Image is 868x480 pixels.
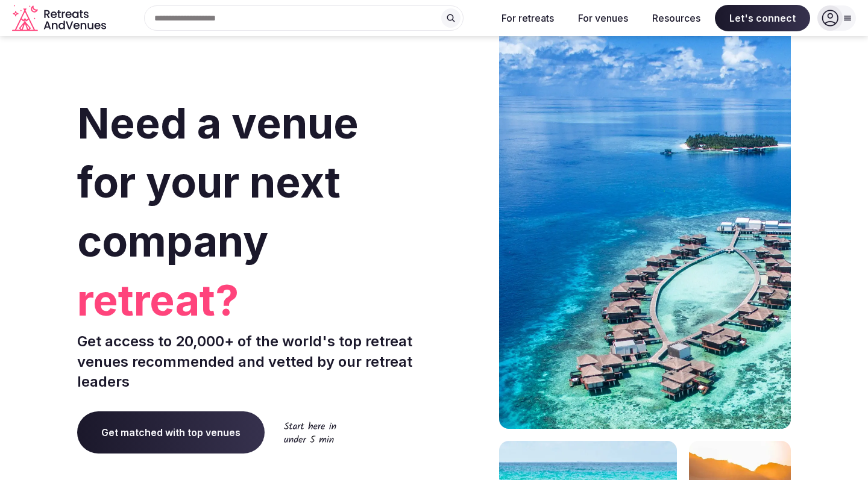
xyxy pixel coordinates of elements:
a: Get matched with top venues [77,411,265,454]
button: For retreats [492,5,564,31]
svg: Retreats and Venues company logo [12,5,108,32]
button: Resources [643,5,710,31]
button: For venues [568,5,638,31]
p: Get access to 20,000+ of the world's top retreat venues recommended and vetted by our retreat lea... [77,331,429,392]
a: Visit the homepage [12,5,108,32]
span: Let's connect [715,5,810,31]
span: Need a venue for your next company [77,98,359,267]
img: Start here in under 5 min [284,422,336,443]
span: retreat? [77,271,429,330]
